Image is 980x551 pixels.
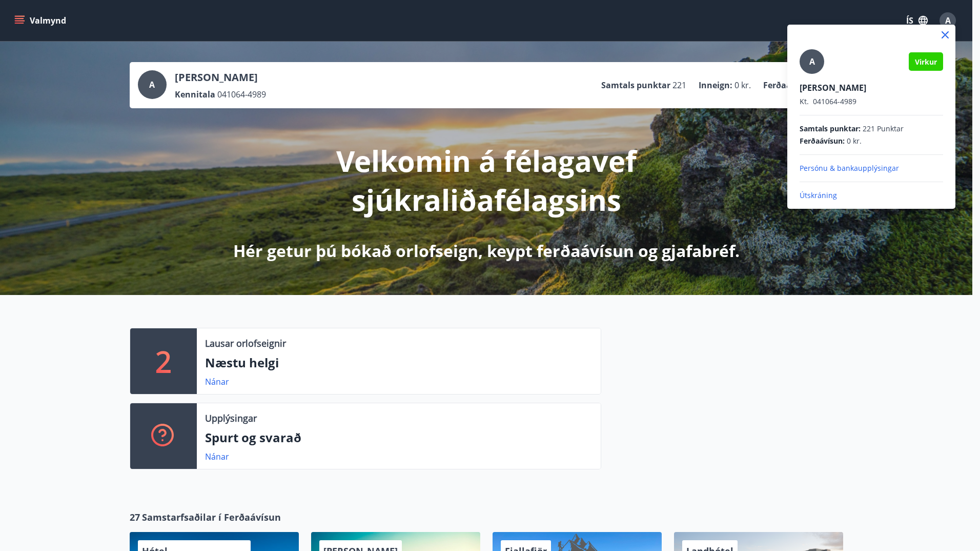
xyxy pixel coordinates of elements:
[800,190,943,201] p: Útskráning
[800,96,943,107] p: 041064-4989
[800,124,861,134] span: Samtals punktar :
[800,82,943,93] p: [PERSON_NAME]
[809,56,815,67] span: A
[800,163,943,173] p: Persónu & bankaupplýsingar
[863,124,904,134] span: 221 Punktar
[800,96,809,106] span: Kt.
[915,57,937,67] span: Virkur
[847,136,862,146] span: 0 kr.
[800,136,845,146] span: Ferðaávísun :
